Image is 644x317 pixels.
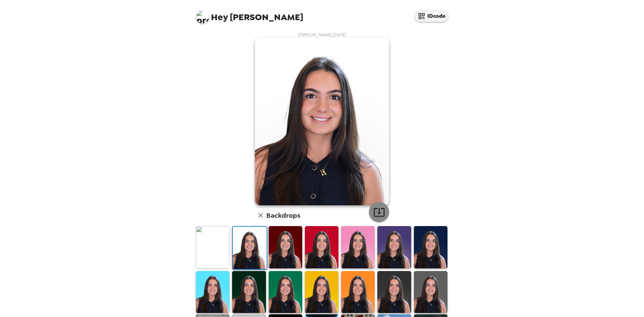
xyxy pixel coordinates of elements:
[211,11,228,23] span: Hey
[298,32,346,38] span: [PERSON_NAME] , [DATE]
[266,210,300,221] h6: Backdrops
[415,10,448,22] button: IDcode
[196,10,209,23] img: profile pic
[255,38,389,205] img: user
[196,226,229,268] img: Original
[196,7,303,22] span: [PERSON_NAME]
